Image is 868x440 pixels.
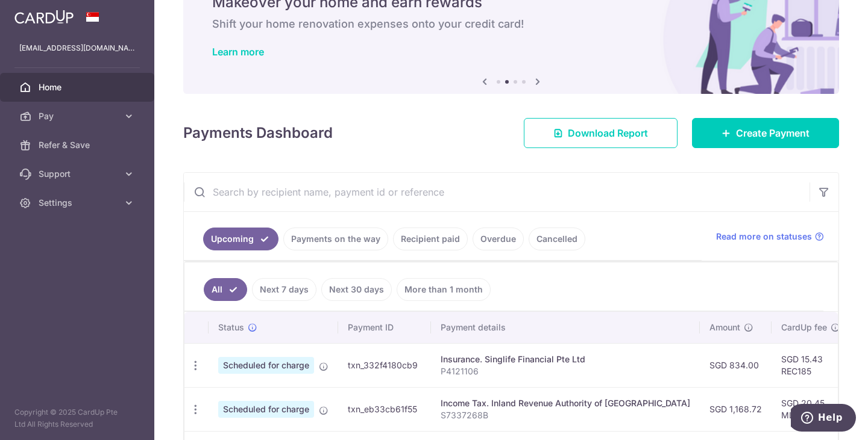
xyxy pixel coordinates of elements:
[736,126,810,140] span: Create Payment
[218,321,244,333] span: Status
[700,343,772,387] td: SGD 834.00
[39,197,118,209] span: Settings
[441,409,690,421] p: S7337268B
[212,17,810,31] h6: Shift your home renovation expenses onto your credit card!
[716,231,812,243] span: Read more on statuses
[39,168,118,180] span: Support
[183,122,333,144] h4: Payments Dashboard
[441,397,690,409] div: Income Tax. Inland Revenue Authority of [GEOGRAPHIC_DATA]
[14,10,74,24] img: CardUp
[39,81,118,93] span: Home
[212,46,264,58] a: Learn more
[204,278,247,301] a: All
[39,110,118,122] span: Pay
[781,321,827,333] span: CardUp fee
[338,343,431,387] td: txn_332f4180cb9
[203,228,278,250] a: Upcoming
[393,228,468,250] a: Recipient paid
[431,312,700,343] th: Payment details
[397,278,491,301] a: More than 1 month
[441,365,690,377] p: P4121106
[716,231,824,243] a: Read more on statuses
[441,353,690,365] div: Insurance. Singlife Financial Pte Ltd
[709,321,740,333] span: Amount
[39,139,118,151] span: Refer & Save
[252,278,316,301] a: Next 7 days
[524,118,678,148] a: Download Report
[283,228,388,250] a: Payments on the way
[184,173,810,211] input: Search by recipient name, payment id or reference
[338,387,431,431] td: txn_eb33cb61f55
[772,343,850,387] td: SGD 15.43 REC185
[473,228,524,250] a: Overdue
[218,357,314,374] span: Scheduled for charge
[338,312,431,343] th: Payment ID
[321,278,392,301] a: Next 30 days
[568,126,648,140] span: Download Report
[772,387,850,431] td: SGD 20.45 MLTAX25R
[19,42,135,54] p: [EMAIL_ADDRESS][DOMAIN_NAME]
[218,401,314,418] span: Scheduled for charge
[529,228,585,250] a: Cancelled
[700,387,772,431] td: SGD 1,168.72
[692,118,839,148] a: Create Payment
[791,404,856,434] iframe: Opens a widget where you can find more information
